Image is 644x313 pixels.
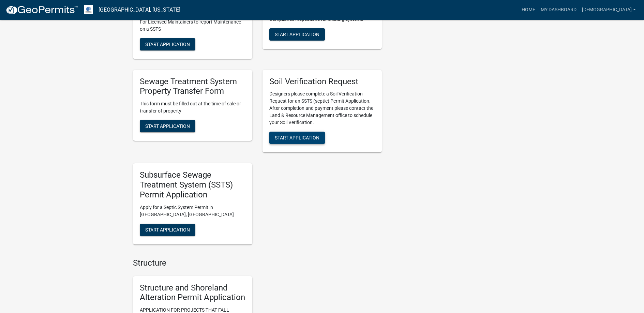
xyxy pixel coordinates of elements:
span: Start Application [145,123,190,129]
a: My Dashboard [538,3,579,16]
img: Otter Tail County, Minnesota [84,5,93,14]
p: For Licensed Maintainers to report Maintenance on a SSTS [140,18,245,33]
h5: Structure and Shoreland Alteration Permit Application [140,283,245,303]
p: Apply for a Septic System Permit in [GEOGRAPHIC_DATA], [GEOGRAPHIC_DATA] [140,204,245,218]
span: Start Application [145,41,190,47]
button: Start Application [140,38,195,50]
span: Start Application [275,135,319,140]
p: This form must be filled out at the time of sale or transfer of property [140,100,245,115]
a: Home [519,3,538,16]
h5: Soil Verification Request [269,77,375,87]
h5: Sewage Treatment System Property Transfer Form [140,77,245,96]
p: Designers please complete a Soil Verification Request for an SSTS (septic) Permit Application. Af... [269,90,375,126]
button: Start Application [269,132,325,144]
a: [GEOGRAPHIC_DATA], [US_STATE] [99,4,180,16]
button: Start Application [140,224,195,236]
a: [DEMOGRAPHIC_DATA] [579,3,639,16]
button: Start Application [269,28,325,41]
span: Start Application [145,227,190,232]
span: Start Application [275,31,319,37]
h5: Subsurface Sewage Treatment System (SSTS) Permit Application [140,170,245,199]
button: Start Application [140,120,195,132]
h4: Structure [133,258,382,268]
